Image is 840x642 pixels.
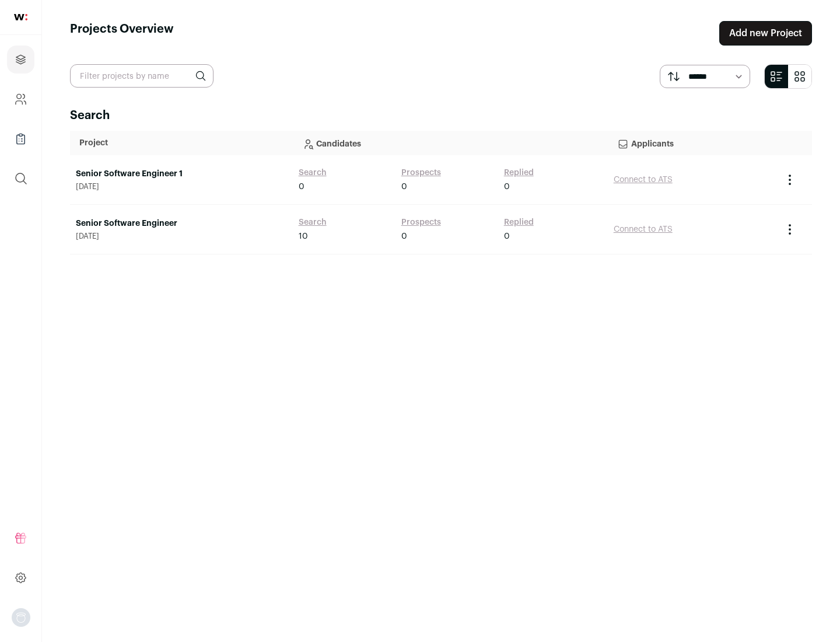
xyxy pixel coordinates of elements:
[302,131,598,155] p: Candidates
[70,21,174,46] h1: Projects Overview
[504,217,534,228] a: Replied
[617,131,768,155] p: Applicants
[7,125,34,153] a: Company Lists
[76,232,287,241] span: [DATE]
[299,181,304,193] span: 0
[614,225,673,233] a: Connect to ATS
[76,168,287,180] a: Senior Software Engineer 1
[401,181,407,193] span: 0
[7,46,34,74] a: Projects
[504,167,534,179] a: Replied
[299,217,327,228] a: Search
[783,222,797,236] button: Project Actions
[79,137,283,149] p: Project
[70,107,812,124] h2: Search
[14,14,27,20] img: wellfound-shorthand-0d5821cbd27db2630d0214b213865d53afaa358527fdda9d0ea32b1df1b89c2c.svg
[12,608,30,627] img: nopic.png
[401,217,441,228] a: Prospects
[504,181,510,193] span: 0
[401,231,407,242] span: 0
[299,167,327,179] a: Search
[614,176,673,184] a: Connect to ATS
[783,173,797,187] button: Project Actions
[70,64,213,88] input: Filter projects by name
[401,167,441,179] a: Prospects
[76,218,287,229] a: Senior Software Engineer
[7,85,34,113] a: Company and ATS Settings
[12,608,30,627] button: Open dropdown
[76,182,287,191] span: [DATE]
[299,231,308,242] span: 10
[719,21,812,46] a: Add new Project
[504,231,510,242] span: 0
